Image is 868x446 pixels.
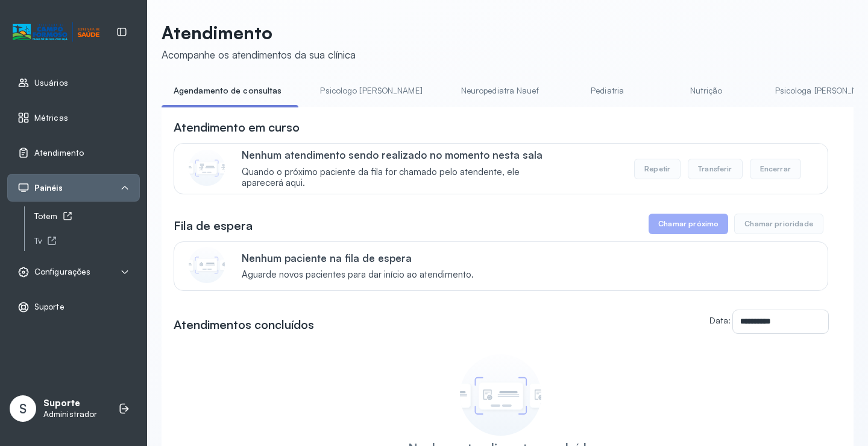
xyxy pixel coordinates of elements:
span: Configurações [34,267,90,277]
img: Logotipo do estabelecimento [13,22,99,42]
a: Nutrição [664,81,749,101]
img: Imagem de CalloutCard [189,150,225,186]
span: Quando o próximo paciente da fila for chamado pelo atendente, ele aparecerá aqui. [242,167,561,190]
span: Suporte [34,302,64,312]
p: Nenhum paciente na fila de espera [242,252,474,264]
div: Totem [34,211,140,221]
a: Atendimento [17,147,130,159]
button: Chamar prioridade [734,214,823,234]
a: Agendamento de consultas [162,81,294,101]
p: Suporte [43,398,97,409]
a: Neuropediatra Nauef [449,81,551,101]
p: Atendimento [162,22,356,43]
img: Imagem de empty state [460,354,541,436]
p: Administrador [43,409,97,419]
h3: Atendimento em curso [174,119,300,136]
a: Pediatria [565,81,650,101]
div: Tv [34,236,140,246]
a: Psicologo [PERSON_NAME] [308,81,434,101]
a: Tv [34,234,140,249]
h3: Atendimentos concluídos [174,316,314,333]
div: Acompanhe os atendimentos da sua clínica [162,48,356,61]
p: Nenhum atendimento sendo realizado no momento nesta sala [242,148,561,161]
span: Painéis [34,183,63,193]
span: Métricas [34,113,68,123]
a: Usuários [17,77,130,89]
button: Encerrar [750,159,801,179]
button: Transferir [688,159,743,179]
button: Repetir [634,159,681,179]
span: Usuários [34,78,68,88]
a: Métricas [17,112,130,124]
h3: Fila de espera [174,217,253,234]
button: Chamar próximo [649,214,728,234]
span: Atendimento [34,148,84,158]
span: Aguarde novos pacientes para dar início ao atendimento. [242,269,474,281]
img: Imagem de CalloutCard [189,247,225,283]
a: Totem [34,209,140,224]
label: Data: [709,315,731,325]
